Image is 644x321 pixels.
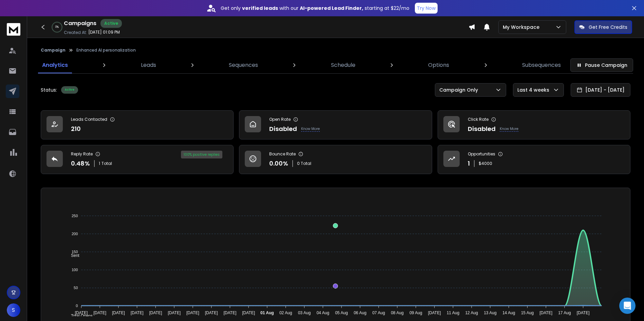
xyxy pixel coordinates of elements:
[74,286,78,290] tspan: 50
[149,310,162,315] tspan: [DATE]
[521,310,534,315] tspan: 15 Aug
[558,310,571,315] tspan: 17 Aug
[76,48,136,53] p: Enhanced AI personalization
[424,57,453,73] a: Options
[317,310,329,315] tspan: 04 Aug
[66,314,93,318] span: Total Opens
[468,159,470,168] p: 1
[269,117,291,122] p: Open Rate
[279,310,292,315] tspan: 02 Aug
[391,310,404,315] tspan: 08 Aug
[242,5,278,12] strong: verified leads
[331,61,355,69] p: Schedule
[518,57,565,73] a: Subsequences
[137,57,160,73] a: Leads
[415,3,438,14] button: Try Now
[168,310,181,315] tspan: [DATE]
[372,310,385,315] tspan: 07 Aug
[540,310,553,315] tspan: [DATE]
[517,87,552,93] p: Last 4 weeks
[94,310,107,315] tspan: [DATE]
[61,86,78,94] div: Active
[229,61,258,69] p: Sequences
[7,303,20,317] button: S
[438,145,630,174] a: Opportunities1$4000
[438,110,630,139] a: Click RateDisabledKnow More
[205,310,218,315] tspan: [DATE]
[619,298,636,314] div: Open Intercom Messenger
[468,124,496,134] p: Disabled
[300,5,363,12] strong: AI-powered Lead Finder,
[71,159,90,168] p: 0.48 %
[64,19,96,27] h1: Campaigns
[41,110,234,139] a: Leads Contacted210
[468,117,489,122] p: Click Rate
[354,310,366,315] tspan: 06 Aug
[298,310,311,315] tspan: 03 Aug
[41,87,57,93] p: Status:
[181,151,222,158] div: 100 % positive replies
[335,310,348,315] tspan: 05 Aug
[72,250,78,254] tspan: 150
[269,151,296,157] p: Bounce Rate
[42,61,68,69] p: Analytics
[522,61,561,69] p: Subsequences
[301,126,320,132] p: Know More
[76,304,78,308] tspan: 0
[131,310,144,315] tspan: [DATE]
[66,253,79,258] span: Sent
[88,30,120,35] p: [DATE] 01:09 PM
[500,126,518,132] p: Know More
[409,310,422,315] tspan: 09 Aug
[75,310,88,315] tspan: [DATE]
[55,25,59,29] p: 0 %
[72,268,78,272] tspan: 100
[41,145,234,174] a: Reply Rate0.48%1Total100% positive replies
[297,161,311,166] p: 0 Total
[186,310,199,315] tspan: [DATE]
[224,310,237,315] tspan: [DATE]
[71,124,81,134] p: 210
[100,19,122,28] div: Active
[141,61,156,69] p: Leads
[428,61,449,69] p: Options
[221,5,409,12] p: Get only with our starting at $22/mo
[484,310,496,315] tspan: 13 Aug
[72,214,78,218] tspan: 250
[571,83,630,97] button: [DATE] - [DATE]
[71,117,107,122] p: Leads Contacted
[225,57,262,73] a: Sequences
[242,310,255,315] tspan: [DATE]
[479,161,492,166] p: $ 4000
[269,124,297,134] p: Disabled
[71,151,93,157] p: Reply Rate
[239,110,432,139] a: Open RateDisabledKnow More
[239,145,432,174] a: Bounce Rate0.00%0 Total
[589,24,627,31] p: Get Free Credits
[260,310,274,315] tspan: 01 Aug
[428,310,441,315] tspan: [DATE]
[269,159,288,168] p: 0.00 %
[7,23,20,36] img: logo
[417,5,436,12] p: Try Now
[64,30,87,35] p: Created At:
[577,310,590,315] tspan: [DATE]
[327,57,360,73] a: Schedule
[447,310,459,315] tspan: 11 Aug
[570,58,633,72] button: Pause Campaign
[574,20,632,34] button: Get Free Credits
[439,87,481,93] p: Campaign Only
[112,310,125,315] tspan: [DATE]
[99,161,100,166] span: 1
[102,161,112,166] span: Total
[468,151,495,157] p: Opportunities
[465,310,478,315] tspan: 12 Aug
[41,48,66,53] button: Campaign
[502,310,515,315] tspan: 14 Aug
[38,57,72,73] a: Analytics
[503,24,542,31] p: My Workspace
[72,232,78,236] tspan: 200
